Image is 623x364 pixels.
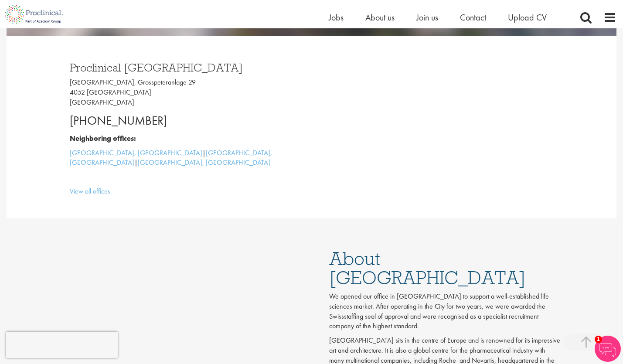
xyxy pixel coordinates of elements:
a: Upload CV [508,12,547,23]
h3: Proclinical [GEOGRAPHIC_DATA] [70,62,305,73]
b: Neighboring offices: [70,134,136,143]
a: About us [365,12,395,23]
a: Jobs [329,12,344,23]
a: [GEOGRAPHIC_DATA], [GEOGRAPHIC_DATA] [138,158,270,167]
img: Chatbot [595,336,621,362]
a: Join us [416,12,438,23]
p: [PHONE_NUMBER] [70,112,305,129]
h1: About [GEOGRAPHIC_DATA] [329,249,560,287]
a: [GEOGRAPHIC_DATA], [GEOGRAPHIC_DATA] [70,148,272,167]
a: Contact [460,12,486,23]
a: [GEOGRAPHIC_DATA], [GEOGRAPHIC_DATA] [70,148,202,157]
p: We opened our office in [GEOGRAPHIC_DATA] to support a well-established life sciences market. Aft... [329,292,560,331]
span: 1 [595,336,602,343]
p: [GEOGRAPHIC_DATA], Grosspeteranlage 29 4052 [GEOGRAPHIC_DATA] [GEOGRAPHIC_DATA] [70,78,305,108]
a: View all offices [70,187,110,196]
iframe: reCAPTCHA [6,332,118,358]
p: | | [70,148,305,168]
